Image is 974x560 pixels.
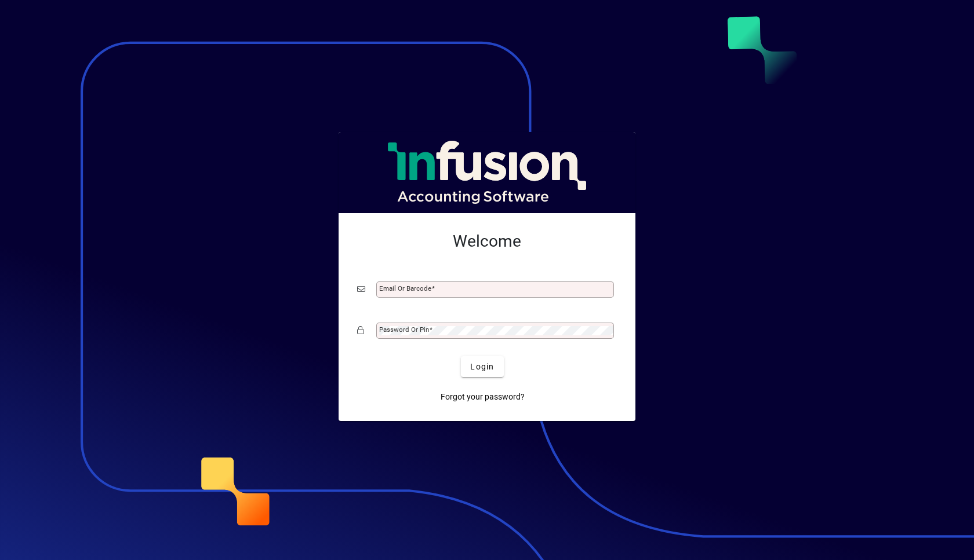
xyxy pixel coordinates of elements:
span: Login [470,361,494,373]
mat-label: Email or Barcode [379,284,431,292]
a: Forgot your password? [436,386,529,407]
mat-label: Password or Pin [379,325,429,334]
button: Login [461,356,503,377]
span: Forgot your password? [441,391,525,403]
h2: Welcome [357,232,617,251]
